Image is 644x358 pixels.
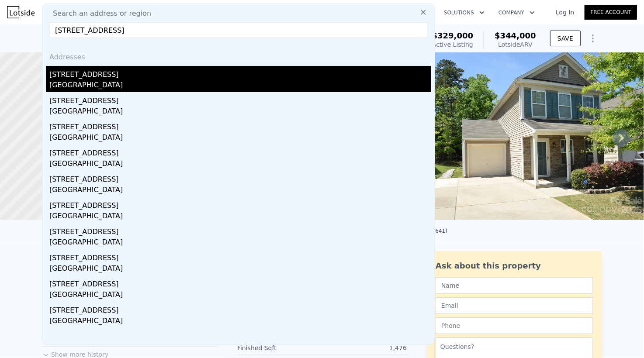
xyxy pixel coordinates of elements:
[432,31,474,40] span: $329,000
[49,289,431,302] div: [GEOGRAPHIC_DATA]
[584,30,602,47] button: Show Options
[49,302,431,316] div: [STREET_ADDRESS]
[46,8,151,19] span: Search an address or region
[49,106,431,118] div: [GEOGRAPHIC_DATA]
[49,275,431,289] div: [STREET_ADDRESS]
[495,40,536,49] div: Lotside ARV
[550,31,581,46] button: SAVE
[49,263,431,275] div: [GEOGRAPHIC_DATA]
[437,5,492,21] button: Solutions
[585,5,637,20] a: Free Account
[49,92,431,106] div: [STREET_ADDRESS]
[436,317,593,334] input: Phone
[49,185,431,197] div: [GEOGRAPHIC_DATA]
[49,22,428,38] input: Enter an address, city, region, neighborhood or zip code
[49,118,431,132] div: [STREET_ADDRESS]
[492,5,542,21] button: Company
[49,80,431,92] div: [GEOGRAPHIC_DATA]
[436,277,593,294] input: Name
[49,223,431,237] div: [STREET_ADDRESS]
[545,8,585,17] a: Log In
[49,132,431,145] div: [GEOGRAPHIC_DATA]
[46,45,431,66] div: Addresses
[436,297,593,314] input: Email
[49,171,431,185] div: [STREET_ADDRESS]
[49,145,431,158] div: [STREET_ADDRESS]
[49,66,431,80] div: [STREET_ADDRESS]
[495,31,536,40] span: $344,000
[49,316,431,328] div: [GEOGRAPHIC_DATA]
[322,344,407,352] div: 1,476
[49,237,431,249] div: [GEOGRAPHIC_DATA]
[436,260,593,272] div: Ask about this property
[49,211,431,223] div: [GEOGRAPHIC_DATA]
[49,158,431,171] div: [GEOGRAPHIC_DATA]
[432,41,473,48] span: Active Listing
[49,197,431,211] div: [STREET_ADDRESS]
[49,249,431,263] div: [STREET_ADDRESS]
[7,6,35,18] img: Lotside
[237,344,322,352] div: Finished Sqft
